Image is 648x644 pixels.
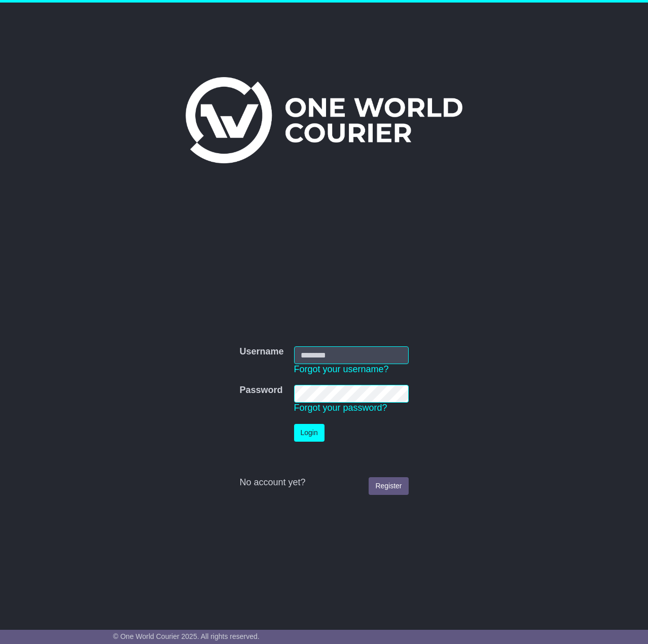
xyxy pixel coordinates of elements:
[369,477,408,495] a: Register
[239,385,282,396] label: Password
[294,364,389,374] a: Forgot your username?
[239,477,408,488] div: No account yet?
[239,346,283,357] label: Username
[294,403,387,413] a: Forgot your password?
[186,77,462,163] img: One World
[113,632,260,640] span: © One World Courier 2025. All rights reserved.
[294,424,325,442] button: Login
